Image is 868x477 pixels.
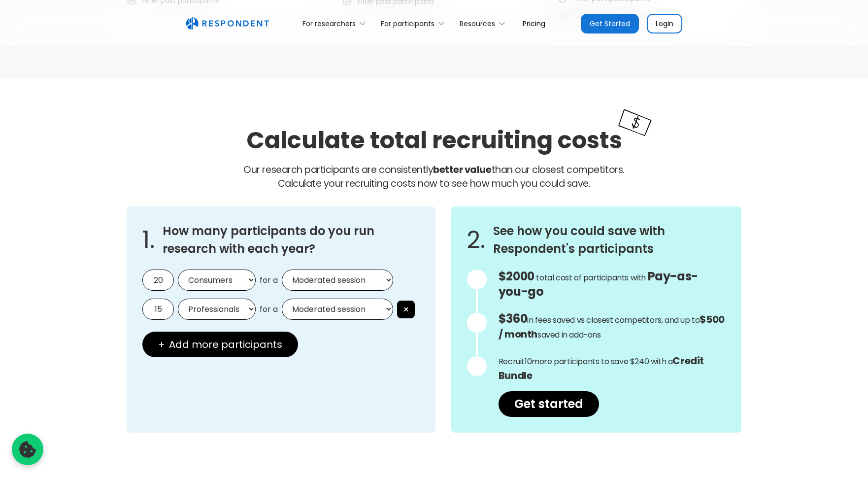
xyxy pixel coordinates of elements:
div: Resources [460,19,495,29]
span: $2000 [499,268,534,284]
a: home [186,17,269,30]
p: Recruit more participants to save $240 with a [499,354,726,383]
h3: See how you could save with Respondent's participants [493,222,726,258]
span: + [158,340,165,349]
strong: better value [433,163,491,176]
span: for a [260,275,278,285]
p: in fees saved vs closest competitors, and up to saved in add-ons [499,312,726,342]
a: Pricing [515,12,553,35]
div: For participants [381,19,434,29]
a: Get Started [581,14,639,34]
span: total cost of participants with [536,272,646,283]
div: For researchers [302,19,356,29]
div: For researchers [297,12,375,35]
span: 1. [142,235,155,245]
div: For participants [375,12,454,35]
button: × [397,301,415,318]
button: + Add more participants [142,332,298,357]
h3: How many participants do you run research with each year? [163,222,420,258]
span: 2. [467,235,485,245]
img: Untitled UI logotext [186,17,269,30]
a: Get started [499,391,599,417]
span: Calculate your recruiting costs now to see how much you could save. [278,177,591,190]
span: 10 [525,356,532,367]
span: Add more participants [169,340,282,349]
a: Login [647,14,682,34]
h2: Calculate total recruiting costs [246,124,622,157]
span: Pay-as-you-go [499,268,698,300]
span: for a [260,305,278,314]
div: Resources [454,12,515,35]
strong: $500 / month [499,312,725,341]
span: $360 [499,310,527,327]
p: Our research participants are consistently than our closest competitors. [127,163,741,191]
